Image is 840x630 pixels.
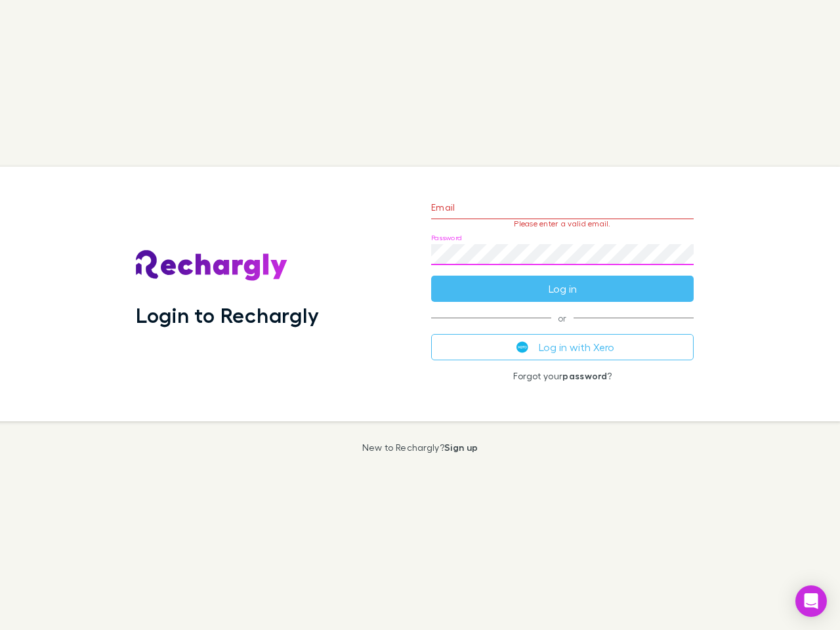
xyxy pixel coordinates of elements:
[795,585,827,617] div: Open Intercom Messenger
[431,334,694,360] button: Log in with Xero
[562,370,607,381] a: password
[516,341,528,353] img: Xero's logo
[431,371,694,381] p: Forgot your ?
[431,219,694,228] p: Please enter a valid email.
[136,303,319,327] h1: Login to Rechargly
[444,442,478,453] a: Sign up
[431,233,462,243] label: Password
[431,318,694,318] span: or
[431,276,694,302] button: Log in
[136,250,288,282] img: Rechargly's Logo
[362,442,478,453] p: New to Rechargly?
